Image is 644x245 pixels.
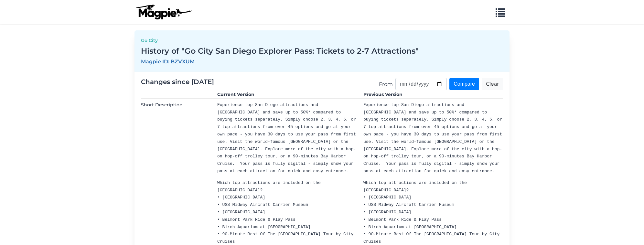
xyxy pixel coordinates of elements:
span: Experience top San Diego attractions and [GEOGRAPHIC_DATA] and save up to 50%* compared to buying... [217,102,359,174]
a: Go City [141,37,503,44]
dd: Previous Version [363,91,503,98]
span: • 90-Minute Best Of The [GEOGRAPHIC_DATA] Tour by City Cruises [363,232,502,244]
img: logo-ab69f6fb50320c5b225c76a69d11143b.png [134,4,193,20]
span: • USS Midway Aircraft Carrier Museum [363,202,454,207]
span: • USS Midway Aircraft Carrier Museum [217,202,308,207]
dd: Current Version [217,91,357,98]
span: Which top attractions are included on the [GEOGRAPHIC_DATA]? [217,180,323,193]
span: • Belmont Park Ride & Play Pass [217,217,295,222]
span: Changes since [DATE] [141,78,214,86]
span: • Birch Aquarium at [GEOGRAPHIC_DATA] [217,225,311,229]
span: • [GEOGRAPHIC_DATA] [217,195,265,200]
input: Compare [449,78,479,90]
h5: Magpie ID: BZVXUM [141,59,503,65]
span: • [GEOGRAPHIC_DATA] [363,210,411,215]
span: • [GEOGRAPHIC_DATA] [217,210,265,215]
span: • 90-Minute Best Of The [GEOGRAPHIC_DATA] Tour by City Cruises [217,232,356,244]
span: • Belmont Park Ride & Play Pass [363,217,442,222]
span: • Birch Aquarium at [GEOGRAPHIC_DATA] [363,225,457,229]
a: Clear [482,78,503,90]
label: From [379,80,393,89]
span: • [GEOGRAPHIC_DATA] [363,195,411,200]
span: Which top attractions are included on the [GEOGRAPHIC_DATA]? [363,180,469,193]
span: Experience top San Diego attractions and [GEOGRAPHIC_DATA] and save up to 50%* compared to buying... [363,102,505,174]
h3: History of "Go City San Diego Explorer Pass: Tickets to 2-7 Attractions" [141,47,503,56]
